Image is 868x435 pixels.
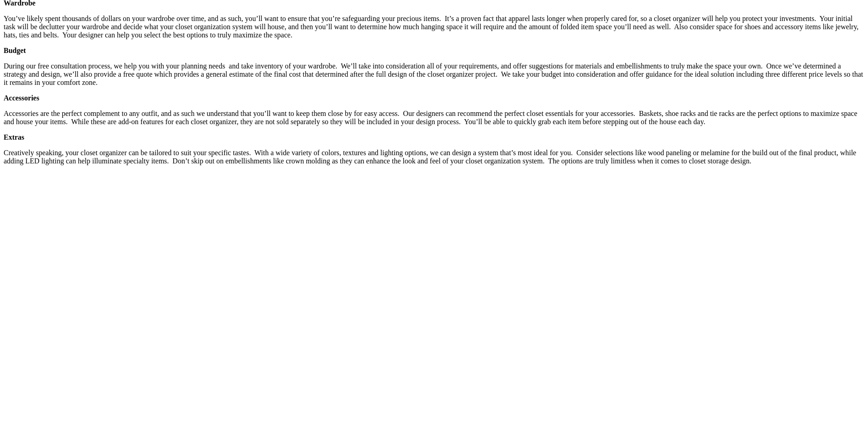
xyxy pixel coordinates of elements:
[4,149,864,165] p: Creatively speaking, your closet organizer can be tailored to suit your specific tastes. With a w...
[4,15,864,39] p: You’ve likely spent thousands of dollars on your wardrobe over time, and as such, you’ll want to ...
[4,110,864,126] p: Accessories are the perfect complement to any outfit, and as such we understand that you’ll want ...
[4,133,24,141] strong: Extras
[4,47,26,54] strong: Budget
[4,94,39,102] strong: Accessories
[4,62,864,87] p: During our free consultation process, we help you with your planning needs and take inventory of ...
